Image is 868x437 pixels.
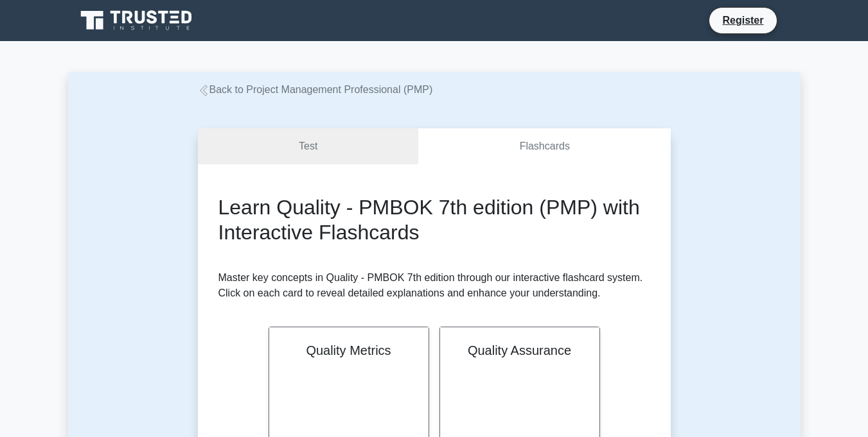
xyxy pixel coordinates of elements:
h2: Quality Assurance [456,343,584,358]
a: Test [198,128,419,165]
h2: Quality Metrics [285,343,413,358]
a: Flashcards [418,128,670,165]
a: Back to Project Management Professional (PMP) [198,84,433,95]
h2: Learn Quality - PMBOK 7th edition (PMP) with Interactive Flashcards [218,195,650,244]
a: Register [714,12,771,28]
p: Master key concepts in Quality - PMBOK 7th edition through our interactive flashcard system. Clic... [218,270,650,301]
